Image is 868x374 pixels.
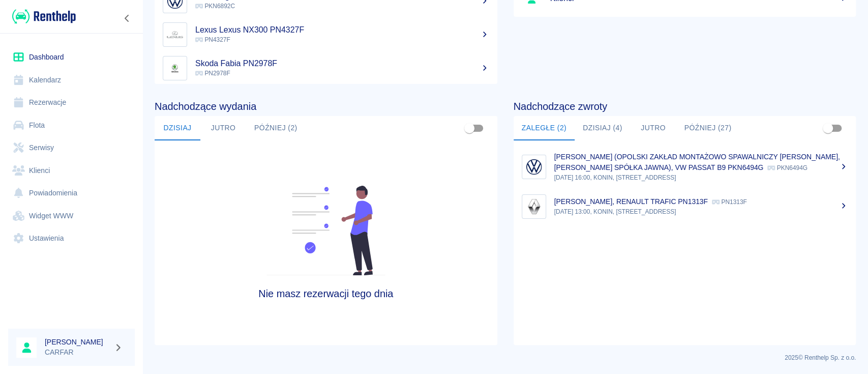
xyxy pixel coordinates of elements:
h4: Nie masz rezerwacji tego dnia [197,287,454,300]
a: Image[PERSON_NAME], RENAULT TRAFIC PN1313F PN1313F[DATE] 13:00, KONIN, [STREET_ADDRESS] [514,189,856,223]
a: Rezerwacje [8,91,135,114]
button: Później (2) [246,116,306,140]
img: Image [165,25,185,44]
span: PN4327F [195,36,230,43]
h4: Nadchodzące zwroty [514,100,856,112]
p: [PERSON_NAME] (OPOLSKI ZAKŁAD MONTAŻOWO SPAWALNICZY [PERSON_NAME], [PERSON_NAME] SPÓŁKA JAWNA), V... [554,153,840,171]
img: Fleet [260,186,392,275]
p: CARFAR [45,347,110,358]
h4: Nadchodzące wydania [155,100,497,112]
button: Dzisiaj (4) [575,116,631,140]
h5: Skoda Fabia PN2978F [195,59,489,69]
button: Zwiń nawigację [119,12,135,25]
p: [DATE] 16:00, KONIN, [STREET_ADDRESS] [554,173,848,182]
a: Widget WWW [8,205,135,227]
p: [PERSON_NAME], RENAULT TRAFIC PN1313F [554,197,708,206]
h5: Lexus Lexus NX300 PN4327F [195,25,489,35]
img: Renthelp logo [12,8,76,25]
a: Serwisy [8,136,135,159]
h6: [PERSON_NAME] [45,337,110,347]
a: Flota [8,114,135,137]
span: Pokaż przypisane tylko do mnie [818,119,837,138]
span: Pokaż przypisane tylko do mnie [460,119,479,138]
img: Image [165,59,185,78]
a: Klienci [8,159,135,182]
p: [DATE] 13:00, KONIN, [STREET_ADDRESS] [554,207,848,216]
button: Dzisiaj [155,116,200,140]
span: PN2978F [195,70,230,77]
a: ImageLexus Lexus NX300 PN4327F PN4327F [155,18,497,51]
a: Kalendarz [8,69,135,92]
button: Jutro [200,116,246,140]
p: PKN6494G [767,164,807,171]
p: 2025 © Renthelp Sp. z o.o. [155,353,856,362]
img: Image [524,157,544,177]
button: Zaległe (2) [514,116,575,140]
button: Jutro [630,116,676,140]
img: Image [524,197,544,216]
a: Ustawienia [8,227,135,250]
button: Później (27) [676,116,739,140]
a: Powiadomienia [8,182,135,205]
a: Image[PERSON_NAME] (OPOLSKI ZAKŁAD MONTAŻOWO SPAWALNICZY [PERSON_NAME], [PERSON_NAME] SPÓŁKA JAWN... [514,145,856,189]
a: Dashboard [8,46,135,69]
p: PN1313F [712,198,747,206]
a: Renthelp logo [8,8,76,25]
span: PKN6892C [195,3,235,10]
a: ImageSkoda Fabia PN2978F PN2978F [155,51,497,85]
